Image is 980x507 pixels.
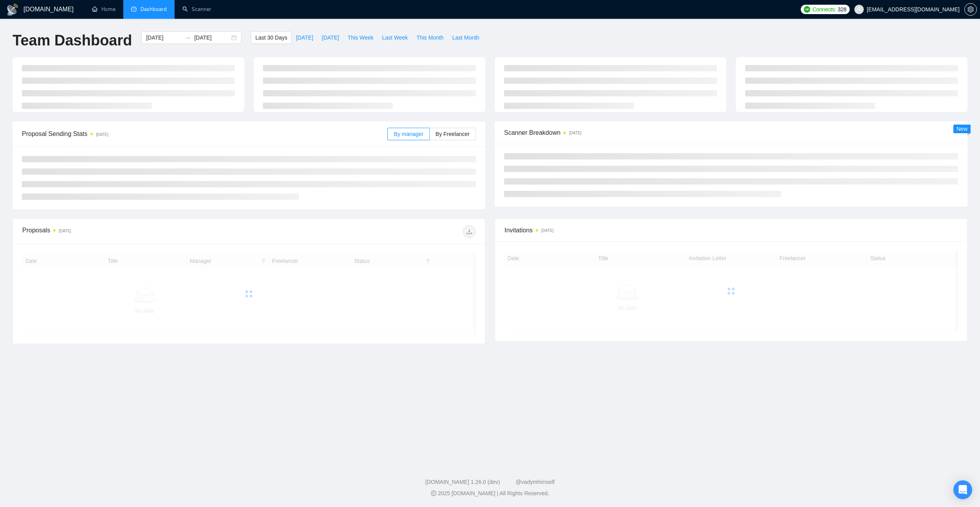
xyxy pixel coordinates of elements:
a: setting [964,6,977,13]
a: @vadymhimself [515,479,555,485]
span: New [957,126,967,132]
span: Connects: [812,5,836,14]
span: Last Month [452,33,479,42]
time: [DATE] [541,228,553,233]
button: This Week [343,31,378,44]
button: Last 30 Days [251,31,292,44]
span: Last 30 Days [255,33,287,42]
button: Last Week [378,31,412,44]
time: [DATE] [96,132,108,137]
span: Last Week [382,33,408,42]
div: 2025 [DOMAIN_NAME] | All Rights Reserved. [6,489,974,498]
a: searchScanner [182,6,211,13]
input: Start date [146,33,182,42]
button: [DATE] [317,31,343,44]
h1: Team Dashboard [13,31,132,50]
span: swap-right [185,34,191,41]
input: End date [194,33,230,42]
span: Dashboard [141,6,167,13]
button: [DATE] [292,31,317,44]
span: This Week [348,33,373,42]
time: [DATE] [59,229,71,233]
a: [DOMAIN_NAME] 1.26.0 (dev) [425,479,500,485]
span: copyright [431,491,436,496]
div: Proposals [22,225,249,238]
span: Invitations [504,225,958,235]
span: 328 [838,5,846,14]
span: [DATE] [296,33,313,42]
span: [DATE] [322,33,339,42]
button: This Month [412,31,448,44]
span: This Month [416,33,443,42]
span: Proposal Sending Stats [22,129,387,139]
button: Last Month [448,31,483,44]
span: user [856,7,862,12]
a: homeHome [92,6,115,13]
span: By manager [394,131,423,137]
span: By Freelancer [436,131,470,137]
img: logo [6,4,19,16]
span: Scanner Breakdown [504,128,958,138]
img: upwork-logo.png [804,6,810,13]
span: dashboard [131,6,137,12]
div: Open Intercom Messenger [953,480,972,499]
span: to [185,34,191,41]
time: [DATE] [569,131,581,135]
button: setting [964,3,977,16]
